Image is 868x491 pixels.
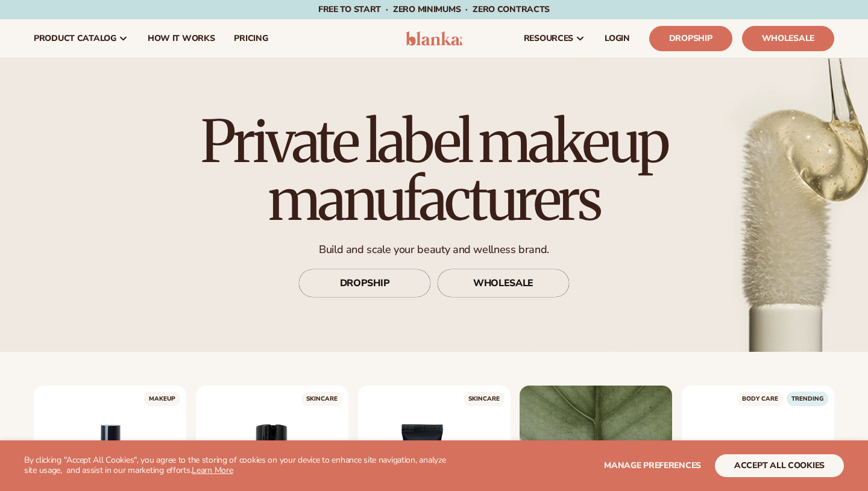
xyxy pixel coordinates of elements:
[742,26,834,51] a: Wholesale
[298,269,431,298] a: DROPSHIP
[318,4,550,15] span: Free to start · ZERO minimums · ZERO contracts
[192,464,233,476] a: Learn More
[148,34,215,43] span: How It Works
[406,31,463,46] img: logo
[524,34,573,43] span: resources
[166,113,702,228] h1: Private label makeup manufacturers
[605,34,630,43] span: LOGIN
[24,455,453,476] p: By clicking "Accept All Cookies", you agree to the storing of cookies on your device to enhance s...
[24,19,138,58] a: product catalog
[595,19,640,58] a: LOGIN
[437,269,570,298] a: WHOLESALE
[34,34,116,43] span: product catalog
[138,19,225,58] a: How It Works
[604,454,701,477] button: Manage preferences
[166,243,702,257] p: Build and scale your beauty and wellness brand.
[649,26,732,51] a: Dropship
[234,34,268,43] span: pricing
[715,454,844,477] button: accept all cookies
[514,19,595,58] a: resources
[224,19,277,58] a: pricing
[604,460,701,471] span: Manage preferences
